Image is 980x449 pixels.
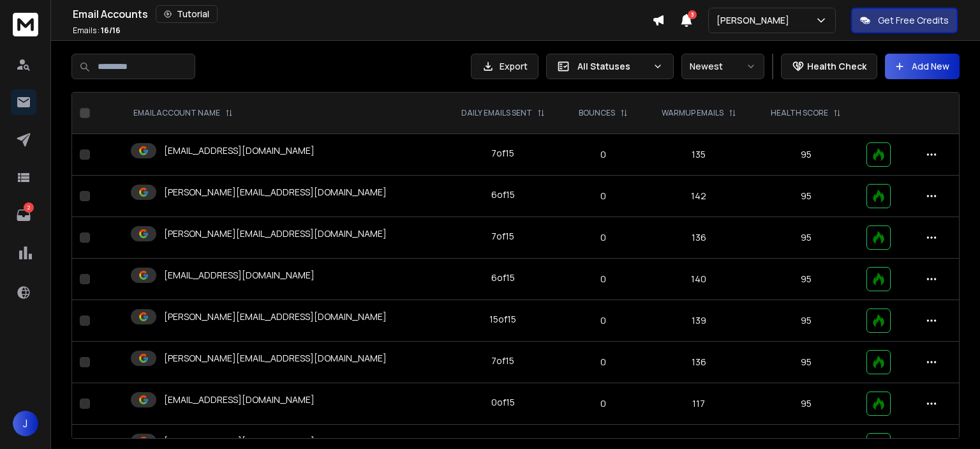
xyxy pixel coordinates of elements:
[164,269,315,282] p: [EMAIL_ADDRESS][DOMAIN_NAME]
[133,108,233,118] div: EMAIL ACCOUNT NAME
[489,313,516,326] div: 15 of 15
[644,134,754,176] td: 135
[164,144,315,157] p: [EMAIL_ADDRESS][DOMAIN_NAME]
[644,217,754,259] td: 136
[688,10,697,19] span: 3
[101,25,121,36] span: 16 / 16
[571,148,636,161] p: 0
[662,108,724,118] p: WARMUP EMAILS
[24,202,34,213] p: 2
[461,108,532,118] p: DAILY EMAILS SENT
[754,176,858,217] td: 95
[807,60,866,73] p: Health Check
[491,188,515,201] div: 6 of 15
[164,352,387,365] p: [PERSON_NAME][EMAIL_ADDRESS][DOMAIN_NAME]
[571,273,636,285] p: 0
[754,383,858,425] td: 95
[11,202,36,228] a: 2
[164,393,315,406] p: [EMAIL_ADDRESS][DOMAIN_NAME]
[73,5,652,23] div: Email Accounts
[644,176,754,217] td: 142
[13,411,38,436] button: J
[571,314,636,327] p: 0
[644,259,754,300] td: 140
[754,342,858,383] td: 95
[73,26,121,36] p: Emails :
[681,54,764,79] button: Newest
[781,54,877,79] button: Health Check
[164,435,315,448] p: [EMAIL_ADDRESS][DOMAIN_NAME]
[754,259,858,300] td: 95
[164,186,387,199] p: [PERSON_NAME][EMAIL_ADDRESS][DOMAIN_NAME]
[885,54,960,79] button: Add New
[156,5,218,23] button: Tutorial
[164,310,387,323] p: [PERSON_NAME][EMAIL_ADDRESS][DOMAIN_NAME]
[851,8,958,33] button: Get Free Credits
[471,54,538,79] button: Export
[754,300,858,342] td: 95
[571,356,636,369] p: 0
[491,147,514,160] div: 7 of 15
[571,397,636,410] p: 0
[491,396,515,409] div: 0 of 15
[644,342,754,383] td: 136
[491,230,514,243] div: 7 of 15
[164,227,387,240] p: [PERSON_NAME][EMAIL_ADDRESS][DOMAIN_NAME]
[771,108,828,118] p: HEALTH SCORE
[878,14,949,27] p: Get Free Credits
[754,134,858,176] td: 95
[571,231,636,244] p: 0
[491,271,515,284] div: 6 of 15
[571,190,636,202] p: 0
[644,300,754,342] td: 139
[716,14,794,27] p: [PERSON_NAME]
[754,217,858,259] td: 95
[491,354,514,367] div: 7 of 15
[644,383,754,425] td: 117
[577,60,648,73] p: All Statuses
[579,108,615,118] p: BOUNCES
